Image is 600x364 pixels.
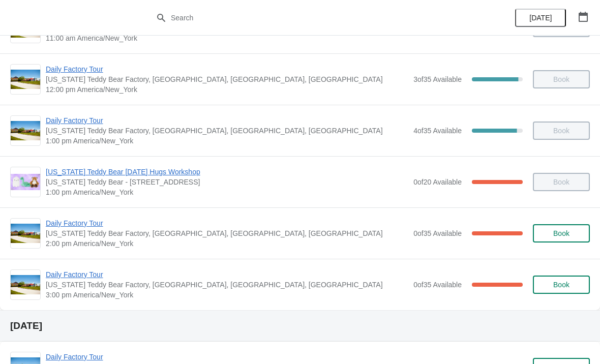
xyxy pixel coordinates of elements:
[46,352,408,362] span: Daily Factory Tour
[46,187,408,197] span: 1:00 pm America/New_York
[46,74,408,84] span: [US_STATE] Teddy Bear Factory, [GEOGRAPHIC_DATA], [GEOGRAPHIC_DATA], [GEOGRAPHIC_DATA]
[11,121,40,141] img: Daily Factory Tour | Vermont Teddy Bear Factory, Shelburne Road, Shelburne, VT, USA | 1:00 pm Ame...
[413,127,462,135] span: 4 of 35 Available
[46,177,408,187] span: [US_STATE] Teddy Bear - [STREET_ADDRESS]
[46,126,408,136] span: [US_STATE] Teddy Bear Factory, [GEOGRAPHIC_DATA], [GEOGRAPHIC_DATA], [GEOGRAPHIC_DATA]
[46,269,408,280] span: Daily Factory Tour
[11,70,40,89] img: Daily Factory Tour | Vermont Teddy Bear Factory, Shelburne Road, Shelburne, VT, USA | 12:00 pm Am...
[553,229,569,237] span: Book
[170,9,450,27] input: Search
[46,228,408,238] span: [US_STATE] Teddy Bear Factory, [GEOGRAPHIC_DATA], [GEOGRAPHIC_DATA], [GEOGRAPHIC_DATA]
[515,9,566,27] button: [DATE]
[413,75,462,83] span: 3 of 35 Available
[46,136,408,146] span: 1:00 pm America/New_York
[46,238,408,249] span: 2:00 pm America/New_York
[46,64,408,74] span: Daily Factory Tour
[413,281,462,289] span: 0 of 35 Available
[11,275,40,295] img: Daily Factory Tour | Vermont Teddy Bear Factory, Shelburne Road, Shelburne, VT, USA | 3:00 pm Ame...
[46,33,408,43] span: 11:00 am America/New_York
[46,280,408,290] span: [US_STATE] Teddy Bear Factory, [GEOGRAPHIC_DATA], [GEOGRAPHIC_DATA], [GEOGRAPHIC_DATA]
[46,115,408,126] span: Daily Factory Tour
[46,290,408,300] span: 3:00 pm America/New_York
[46,84,408,95] span: 12:00 pm America/New_York
[46,218,408,228] span: Daily Factory Tour
[413,178,462,186] span: 0 of 20 Available
[533,224,590,242] button: Book
[10,321,590,331] h2: [DATE]
[11,224,40,244] img: Daily Factory Tour | Vermont Teddy Bear Factory, Shelburne Road, Shelburne, VT, USA | 2:00 pm Ame...
[46,167,408,177] span: [US_STATE] Teddy Bear [DATE] Hugs Workshop
[533,276,590,294] button: Book
[529,14,552,22] span: [DATE]
[553,281,569,289] span: Book
[413,229,462,237] span: 0 of 35 Available
[11,174,40,191] img: Vermont Teddy Bear Halloween Hugs Workshop | Vermont Teddy Bear - 6655 Shelburne Rd, Shelburne VT...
